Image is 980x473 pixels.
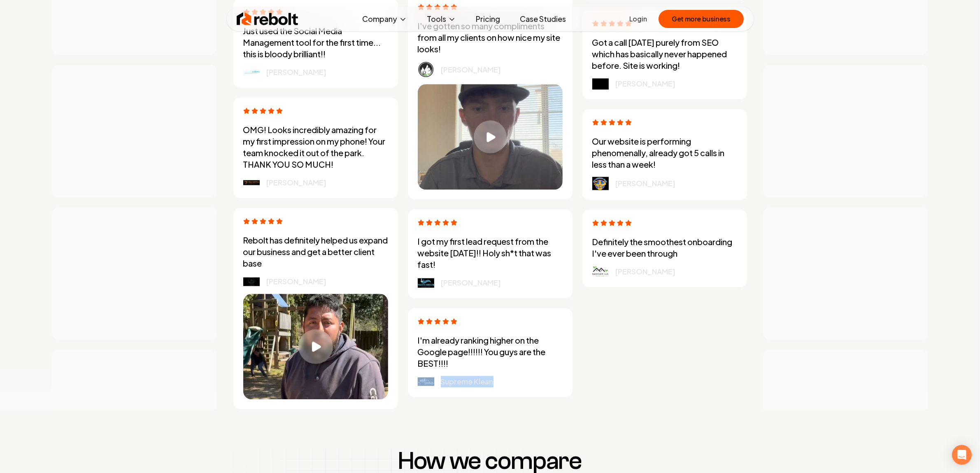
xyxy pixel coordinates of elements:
p: Rebolt has definitely helped us expand our business and get a better client base [243,234,388,269]
p: Got a call [DATE] purely from SEO which has basically never happened before. Site is working! [592,37,737,71]
img: Rebolt Logo [237,11,298,27]
a: Login [629,14,647,24]
p: I'm already ranking higher on the Google page!!!!!! You guys are the BEST!!!! [418,335,563,369]
p: [PERSON_NAME] [441,277,501,288]
p: [PERSON_NAME] [266,276,327,287]
button: Play video [418,84,563,190]
img: logo [418,377,434,386]
button: Company [356,11,414,27]
img: logo [243,277,260,286]
img: logo [592,266,609,277]
p: [PERSON_NAME] [266,177,327,188]
p: Definitely the smoothest onboarding I've ever been through [592,236,737,259]
button: Get more business [659,10,743,28]
p: [PERSON_NAME] [441,64,501,75]
img: logo [592,78,609,90]
img: logo [418,278,434,288]
a: Case Studies [513,11,573,27]
button: Play video [243,294,388,399]
p: Our website is performing phenomenally, already got 5 calls in less than a week! [592,136,737,170]
img: logo [592,177,609,190]
p: [PERSON_NAME] [615,266,676,277]
img: logo [243,70,260,74]
p: Just used the Social Media Management tool for the first time... this is bloody brilliant!! [243,25,388,60]
p: [PERSON_NAME] [615,178,676,189]
p: I got my first lead request from the website [DATE]!! Holy sh*t that was fast! [418,236,563,270]
img: logo [243,180,260,185]
img: logo [418,61,434,77]
button: Tools [420,11,463,27]
p: [PERSON_NAME] [266,66,327,78]
div: Open Intercom Messenger [952,445,972,465]
p: I've gotten so many compliments from all my clients on how nice my site looks! [418,20,563,55]
a: Pricing [469,11,507,27]
p: Supreme Klean [441,376,493,387]
p: [PERSON_NAME] [615,78,676,89]
p: OMG! Looks incredibly amazing for my first impression on my phone! Your team knocked it out of th... [243,124,388,170]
